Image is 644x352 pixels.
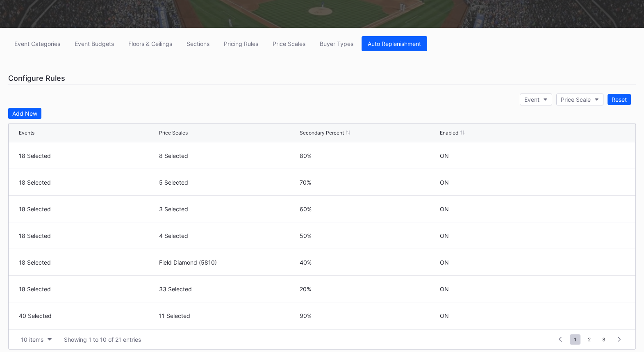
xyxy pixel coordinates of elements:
div: 70% [300,179,438,186]
div: 8 Selected [159,152,297,159]
span: 3 [598,334,610,345]
div: 20% [300,286,438,293]
div: Buyer Types [320,40,353,47]
div: Event Budgets [75,40,114,47]
div: ON [440,232,449,239]
div: 10 items [21,336,43,343]
div: Field Diamond (5810) [159,259,297,266]
button: Event Categories [8,36,66,51]
span: 1 [570,334,580,345]
div: 11 Selected [159,312,297,319]
div: 40% [300,259,438,266]
div: 33 Selected [159,286,297,293]
div: 40 Selected [19,312,157,319]
button: 10 items [17,334,56,345]
div: Price Scale [561,96,591,103]
div: Pricing Rules [224,40,258,47]
button: Reset [608,94,631,105]
div: 18 Selected [19,259,157,266]
div: ON [440,312,449,319]
div: 5 Selected [159,179,297,186]
div: 18 Selected [19,206,157,213]
div: Price Scales [159,130,188,136]
div: Enabled [440,130,458,136]
span: 2 [584,334,595,345]
div: Events [19,130,34,136]
button: Floors & Ceilings [122,36,178,51]
button: Buyer Types [314,36,360,51]
div: Price Scales [273,40,305,47]
div: 18 Selected [19,286,157,293]
div: 3 Selected [159,206,297,213]
div: Event [524,96,539,103]
button: Auto Replenishment [362,36,427,51]
div: Sections [187,40,209,47]
div: ON [440,286,449,293]
div: 18 Selected [19,152,157,159]
div: 18 Selected [19,179,157,186]
button: Price Scales [266,36,312,51]
div: ON [440,152,449,159]
div: 50% [300,232,438,239]
div: Showing 1 to 10 of 21 entries [64,336,141,343]
div: ON [440,259,449,266]
button: Event [520,94,552,105]
div: 60% [300,206,438,213]
button: Sections [180,36,216,51]
button: Event Budgets [68,36,120,51]
div: 18 Selected [19,232,157,239]
div: Add New [12,110,37,117]
div: Configure Rules [8,72,636,85]
button: Price Scale [556,94,603,105]
div: Reset [612,96,627,103]
button: Add New [8,108,41,119]
div: ON [440,206,449,213]
div: 4 Selected [159,232,297,239]
div: Auto Replenishment [368,40,421,47]
div: 90% [300,312,438,319]
div: Floors & Ceilings [128,40,172,47]
div: 80% [300,152,438,159]
button: Pricing Rules [218,36,264,51]
div: ON [440,179,449,186]
div: Event Categories [14,40,60,47]
div: Secondary Percent [300,130,344,136]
